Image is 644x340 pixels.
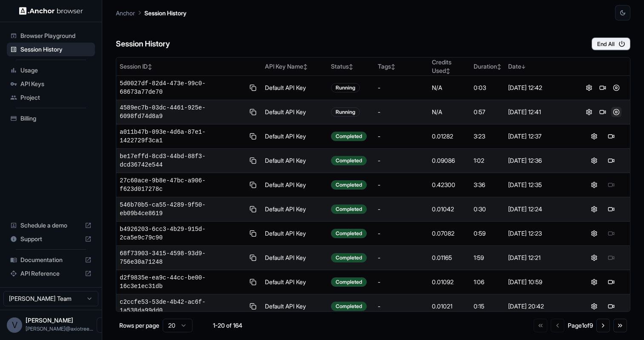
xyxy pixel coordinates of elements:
[474,181,501,189] div: 3:36
[144,9,187,17] p: Session History
[7,91,95,104] div: Project
[120,298,245,315] span: c2ccfe53-53de-4b42-ac6f-1a538da99dd0
[262,173,328,197] td: Default API Key
[331,132,367,141] div: Completed
[20,45,92,54] span: Session History
[508,156,572,165] div: [DATE] 12:36
[474,229,501,238] div: 0:59
[331,205,367,214] div: Completed
[391,63,395,70] span: ↕
[521,63,526,70] span: ↓
[20,93,92,102] span: Project
[378,254,425,262] div: -
[378,205,425,213] div: -
[331,62,371,71] div: Status
[265,62,325,71] div: API Key Name
[474,156,501,165] div: 1:02
[378,229,425,238] div: -
[474,132,501,141] div: 3:23
[508,132,572,141] div: [DATE] 12:37
[148,63,152,70] span: ↕
[432,278,467,286] div: 0.01092
[474,302,501,311] div: 0:15
[331,253,367,262] div: Completed
[508,229,572,238] div: [DATE] 12:23
[7,253,95,267] div: Documentation
[378,84,425,92] div: -
[508,62,572,71] div: Date
[378,181,425,189] div: -
[303,63,308,70] span: ↕
[20,114,92,123] span: Billing
[7,43,95,56] div: Session History
[262,270,328,294] td: Default API Key
[97,317,112,333] button: Open menu
[331,302,367,311] div: Completed
[20,269,81,278] span: API Reference
[349,63,353,70] span: ↕
[446,68,450,74] span: ↕
[20,256,81,264] span: Documentation
[474,254,501,262] div: 1:59
[378,62,425,71] div: Tags
[120,62,258,71] div: Session ID
[7,267,95,280] div: API Reference
[120,249,245,266] span: 68f73903-3415-4598-93d9-756e30a71248
[378,156,425,165] div: -
[262,294,328,319] td: Default API Key
[262,222,328,246] td: Default API Key
[474,108,501,116] div: 0:57
[497,63,501,70] span: ↕
[331,156,367,165] div: Completed
[508,278,572,286] div: [DATE] 10:59
[120,225,245,242] span: b4926203-6cc3-4b29-915d-2ca5e9c79c90
[120,201,245,218] span: 546b70b5-ca55-4289-9f50-eb09b4ce8619
[119,321,159,330] p: Rows per page
[508,254,572,262] div: [DATE] 12:21
[7,63,95,77] div: Usage
[474,278,501,286] div: 1:06
[432,181,467,189] div: 0.42300
[432,156,467,165] div: 0.09086
[7,232,95,246] div: Support
[331,107,360,117] div: Running
[116,8,187,17] nav: breadcrumb
[19,7,83,15] img: Anchor Logo
[432,58,467,75] div: Credits Used
[20,221,81,230] span: Schedule a demo
[508,108,572,116] div: [DATE] 12:41
[474,62,501,71] div: Duration
[7,29,95,43] div: Browser Playground
[120,128,245,145] span: a011b47b-093e-4d6a-87e1-1422729f3ca1
[592,37,630,50] button: End All
[474,84,501,92] div: 0:03
[7,112,95,125] div: Billing
[120,274,245,291] span: d2f9835e-ea9c-44cc-be00-16c3e1ec31db
[331,83,360,92] div: Running
[120,152,245,169] span: be17effd-8cd3-44bd-88f3-dcd36742e544
[7,317,22,333] div: V
[262,76,328,100] td: Default API Key
[508,205,572,213] div: [DATE] 12:24
[20,235,81,243] span: Support
[116,9,135,17] p: Anchor
[432,302,467,311] div: 0.01021
[7,219,95,232] div: Schedule a demo
[120,176,245,193] span: 27c60ace-9b8e-47bc-a906-f623d017278c
[120,104,245,121] span: 4589ec7b-03dc-4461-925e-6098fd74d8a9
[20,66,92,75] span: Usage
[116,38,170,50] h6: Session History
[432,254,467,262] div: 0.01165
[378,302,425,311] div: -
[20,80,92,88] span: API Keys
[120,79,245,96] span: 5d0027df-82d4-473e-99c0-68673a77de70
[262,197,328,222] td: Default API Key
[262,246,328,270] td: Default API Key
[378,108,425,116] div: -
[331,277,367,287] div: Completed
[508,84,572,92] div: [DATE] 12:42
[432,84,467,92] div: N/A
[432,132,467,141] div: 0.01282
[26,317,73,324] span: Vipin Tanna
[508,181,572,189] div: [DATE] 12:35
